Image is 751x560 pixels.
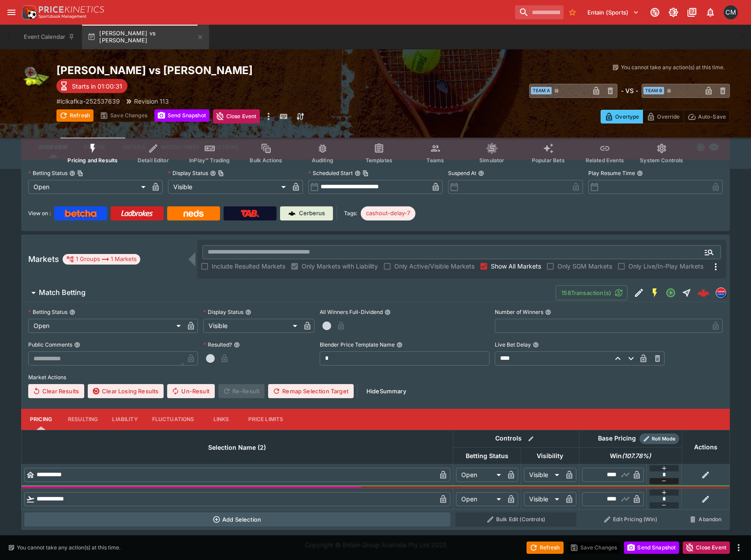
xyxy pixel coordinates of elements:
[203,341,232,348] p: Resulted?
[28,384,84,398] button: Clear Results
[621,86,638,95] h6: - VS -
[665,4,681,20] button: Toggle light/dark mode
[721,3,740,22] button: Cameron Matheson
[134,97,169,106] p: Revision 113
[218,170,224,176] button: Copy To Clipboard
[320,308,383,316] p: All Winners Full-Dividend
[28,254,59,264] h5: Markets
[565,5,579,19] button: No Bookmarks
[456,492,504,506] div: Open
[263,109,274,123] button: more
[702,4,718,20] button: Notifications
[56,109,93,122] button: Refresh
[639,433,679,444] div: Show/hide Price Roll mode configuration.
[594,433,639,444] div: Base Pricing
[69,309,75,315] button: Betting Status
[28,341,72,348] p: Public Comments
[60,138,690,169] div: Event type filters
[308,169,353,177] p: Scheduled Start
[167,384,214,398] button: Un-Result
[268,384,354,398] button: Remap Selection Target
[684,110,730,123] button: Auto-Save
[19,4,37,21] img: PriceKinetics Logo
[361,209,415,218] span: cashout-delay-7
[4,4,19,20] button: open drawer
[624,541,679,554] button: Send Snapshot
[525,433,537,444] button: Bulk edit
[218,384,265,398] span: Re-Result
[682,430,729,464] th: Actions
[527,451,573,461] span: Visibility
[241,210,259,217] img: TabNZ
[710,261,721,272] svg: More
[39,288,86,297] h6: Match Betting
[495,308,543,316] p: Number of Winners
[66,254,137,265] div: 1 Groups 1 Markets
[56,97,120,106] p: Copy To Clipboard
[28,206,51,220] label: View on :
[582,512,679,526] button: Edit Pricing (Win)
[657,112,680,121] p: Override
[21,63,49,92] img: tennis.png
[724,5,738,19] div: Cameron Matheson
[24,512,451,526] button: Add Selection
[524,492,562,506] div: Visible
[39,15,86,19] img: Sportsbook Management
[648,435,679,443] span: Roll Mode
[684,512,727,526] button: Abandon
[527,541,564,554] button: Refresh
[524,468,562,482] div: Visible
[622,451,651,461] em: ( 107.78 %)
[67,157,118,164] span: Pricing and Results
[643,87,664,94] span: Team B
[701,244,717,260] button: Open
[145,409,202,430] button: Fluctuations
[716,288,726,298] img: lclkafka
[640,157,683,164] span: System Controls
[557,261,612,271] span: Only SGM Markets
[716,287,726,298] div: lclkafka
[344,206,357,220] label: Tags:
[448,169,476,177] p: Suspend At
[453,430,579,447] th: Controls
[643,110,684,123] button: Override
[299,209,325,218] p: Cerberus
[588,169,635,177] p: Play Resume Time
[637,170,643,176] button: Play Resume Time
[647,285,663,301] button: SGM Enabled
[17,544,120,552] p: You cannot take any action(s) at this time.
[515,5,564,19] input: search
[213,109,260,123] button: Close Event
[82,25,209,49] button: [PERSON_NAME] vs [PERSON_NAME]
[621,63,725,71] p: You cannot take any action(s) at this time.
[479,157,504,164] span: Simulator
[366,157,392,164] span: Templates
[288,210,295,217] img: Cerberus
[385,309,391,315] button: All Winners Full-Dividend
[733,542,744,553] button: more
[533,342,539,348] button: Live Bet Delay
[154,109,209,122] button: Send Snapshot
[697,287,710,299] div: 72892f79-9361-41ae-a3e3-5d9eb6e9e438
[21,409,61,430] button: Pricing
[21,284,556,302] button: Match Betting
[250,157,282,164] span: Bulk Actions
[601,110,730,123] div: Start From
[202,409,241,430] button: Links
[679,285,695,301] button: Straight
[532,157,565,164] span: Popular Bets
[586,157,624,164] span: Related Events
[582,5,644,19] button: Select Tenant
[320,341,395,348] p: Blender Price Template Name
[615,112,639,121] p: Overtype
[495,341,531,348] p: Live Bet Delay
[234,342,240,348] button: Resulted?
[394,261,475,271] span: Only Active/Visible Markets
[19,25,80,49] button: Event Calendar
[189,157,230,164] span: InPlay™ Trading
[491,261,541,271] span: Show All Markets
[361,206,415,220] div: Betting Target: cerberus
[61,409,105,430] button: Resulting
[628,261,703,271] span: Only Live/In-Play Markets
